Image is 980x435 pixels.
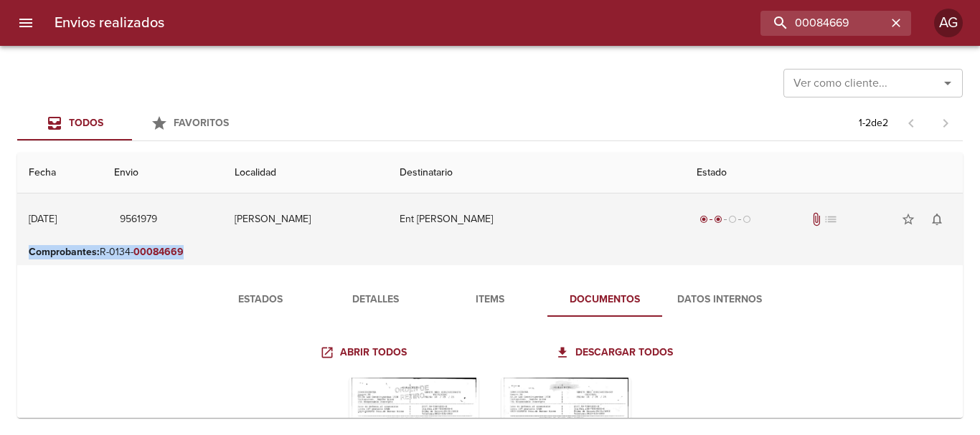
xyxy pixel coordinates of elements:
p: R-0134- [29,245,951,259]
th: Fecha [17,153,103,193]
th: Localidad [223,153,388,193]
span: Pagina anterior [894,115,928,130]
th: Estado [685,153,963,193]
h6: Envios realizados [55,11,164,34]
span: Tiene documentos adjuntos [809,212,824,226]
span: radio_button_checked [699,215,708,224]
th: Envio [103,153,224,193]
button: menu [9,6,43,40]
em: 00084669 [133,246,184,258]
div: [DATE] [29,213,57,225]
div: Abrir información de usuario [934,9,963,37]
span: radio_button_unchecked [743,215,751,224]
span: Favoritos [174,117,229,129]
span: radio_button_unchecked [728,215,737,224]
a: Abrir todos [317,340,413,366]
button: Abrir [938,73,958,93]
span: Pagina siguiente [928,106,963,140]
span: 9561979 [120,211,157,229]
span: star_border [901,212,915,226]
div: Tabs Envios [17,106,247,140]
th: Destinatario [388,153,684,193]
span: notifications_none [930,212,944,226]
span: radio_button_checked [714,215,722,224]
div: AG [934,9,963,37]
span: Abrir todos [323,344,407,362]
span: Datos Internos [671,291,768,309]
td: Ent [PERSON_NAME] [388,193,684,245]
span: Documentos [556,291,654,309]
span: Descargar todos [558,344,673,362]
button: Activar notificaciones [923,205,951,234]
div: Tabs detalle de guia [203,282,777,317]
p: 1 - 2 de 2 [859,116,888,130]
span: No tiene pedido asociado [824,212,838,226]
div: Despachado [697,212,754,226]
button: Agregar a favoritos [894,205,923,234]
a: Descargar todos [552,340,679,366]
b: Comprobantes : [29,246,100,258]
span: Estados [212,291,309,309]
button: 9561979 [114,206,163,233]
span: Detalles [326,291,424,309]
input: buscar [760,11,887,36]
td: [PERSON_NAME] [223,193,388,245]
span: Items [441,291,539,309]
span: Todos [69,117,103,129]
